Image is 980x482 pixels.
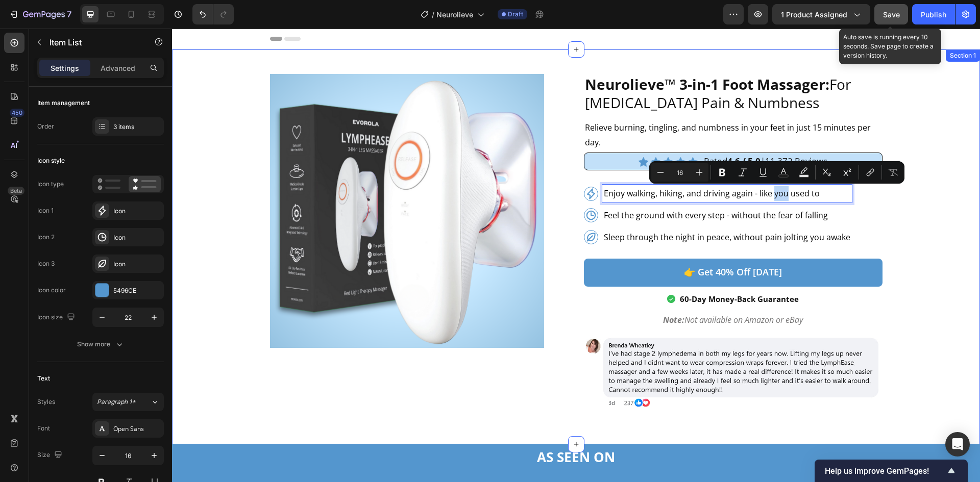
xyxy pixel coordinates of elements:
span: Rated | [532,126,655,138]
button: Publish [912,4,955,24]
div: Rich Text Editor. Editing area: main [430,200,680,218]
span: Draft [508,10,523,19]
p: Enjoy walking, hiking, and driving again - like you used to [432,158,678,172]
p: Item List [50,36,136,48]
p: Feel the ground with every step - without the fear of falling [432,180,678,194]
button: 1 product assigned [772,4,870,24]
p: Sleep through the night in peace, without pain jolting you awake [432,201,678,216]
div: Open Sans [113,424,161,434]
button: Paragraph 1* [92,393,164,411]
div: Order [37,122,54,131]
p: Not available on Amazon or eBay [413,286,709,297]
span: Help us improve GemPages! [825,466,945,476]
button: Show survey - Help us improve GemPages! [825,465,958,477]
strong: Neurolieve™ 3-in-1 Foot Massager: [413,46,657,65]
div: Icon [113,207,161,216]
div: Icon [113,260,161,269]
strong: 4.6 / 5.0 [555,126,589,138]
p: AS SEEN ON [1,417,807,441]
span: / [432,9,434,20]
span: Save [883,10,900,19]
div: Font [37,424,50,433]
button: 7 [4,4,76,24]
span: 1 product assigned [781,9,847,20]
h2: For [MEDICAL_DATA] Pain & Numbness [412,45,710,85]
div: Icon 3 [37,259,55,268]
p: Relieve burning, tingling, and numbness in your feet in just 15 minutes per day. [413,92,709,121]
div: Icon 1 [37,206,54,215]
p: 60-Day Money-Back Guarantee [508,264,627,277]
p: 7 [67,8,71,20]
div: Rich Text Editor. Editing area: main [430,178,680,196]
button: Show more [37,335,164,353]
iframe: Design area [172,29,980,482]
div: Item management [37,98,90,108]
img: gempages_484079042358674603-52b09107-84f2-4420-9024-90fe2e8ba52f.jpg [412,307,710,383]
span: Neurolieve [436,9,473,20]
div: Icon color [37,286,66,295]
p: 👉 get 40% off [DATE] [512,238,610,249]
div: 5496CE [113,286,161,295]
a: 👉 get 40% off [DATE] [412,230,710,258]
div: Beta [8,187,24,195]
div: 450 [10,109,24,117]
strong: Note: [491,286,512,297]
div: Icon 2 [37,233,55,242]
div: Size [37,448,64,462]
div: Rich Text Editor. Editing area: main [430,156,680,174]
div: Icon style [37,156,65,165]
div: Icon [113,233,161,242]
div: Icon type [37,180,64,189]
div: Show more [77,339,125,349]
div: Undo/Redo [192,4,234,24]
div: Section 1 [776,22,806,32]
div: Editor contextual toolbar [649,161,904,184]
div: Styles [37,397,55,407]
div: Text [37,374,50,383]
span: Paragraph 1* [97,397,136,407]
div: 3 items [113,122,161,132]
img: gempages_484079042358674603-b6d08283-efa1-4d19-a9ce-46445bde7789.png [465,128,527,138]
u: 11,372 Reviews [593,126,655,138]
button: Save [874,4,908,24]
p: Advanced [101,63,135,73]
p: Settings [51,63,79,73]
div: Publish [921,9,946,20]
div: Icon size [37,311,77,324]
div: Open Intercom Messenger [945,432,970,456]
